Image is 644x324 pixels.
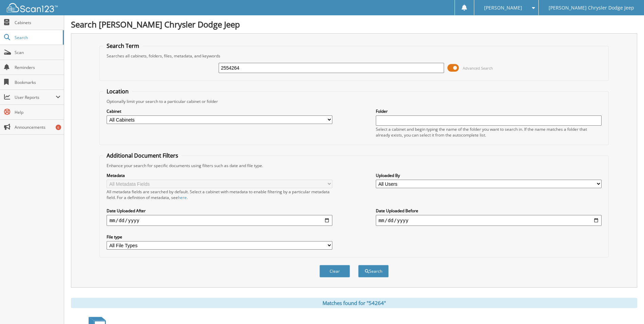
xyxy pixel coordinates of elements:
label: Metadata [107,173,332,178]
span: Cabinets [15,20,60,25]
label: Cabinet [107,108,332,114]
label: Date Uploaded After [107,208,332,214]
iframe: Chat Widget [610,291,644,324]
div: Enhance your search for specific documents using filters such as date and file type. [103,163,605,168]
span: Advanced Search [463,66,493,71]
input: end [376,215,602,226]
span: Scan [15,50,60,55]
button: Search [358,265,389,277]
label: Folder [376,108,602,114]
span: Help [15,109,60,115]
div: 6 [56,125,61,130]
span: Search [15,35,59,40]
label: Uploaded By [376,173,602,178]
input: start [107,215,332,226]
label: Date Uploaded Before [376,208,602,214]
button: Clear [319,265,350,277]
div: Matches found for "54264" [71,298,637,308]
span: Announcements [15,124,60,130]
div: All metadata fields are searched by default. Select a cabinet with metadata to enable filtering b... [107,189,332,200]
div: Select a cabinet and begin typing the name of the folder you want to search in. If the name match... [376,126,602,138]
legend: Additional Document Filters [103,152,182,159]
span: Reminders [15,65,60,70]
div: Optionally limit your search to a particular cabinet or folder [103,98,605,104]
span: [PERSON_NAME] Chrysler Dodge Jeep [549,6,634,10]
legend: Location [103,88,132,95]
legend: Search Term [103,42,143,50]
span: User Reports [15,94,56,100]
a: here [178,195,187,200]
h1: Search [PERSON_NAME] Chrysler Dodge Jeep [71,19,637,30]
div: Searches all cabinets, folders, files, metadata, and keywords [103,53,605,59]
label: File type [107,234,332,240]
span: [PERSON_NAME] [484,6,522,10]
img: scan123-logo-white.svg [7,3,58,12]
span: Bookmarks [15,79,60,85]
